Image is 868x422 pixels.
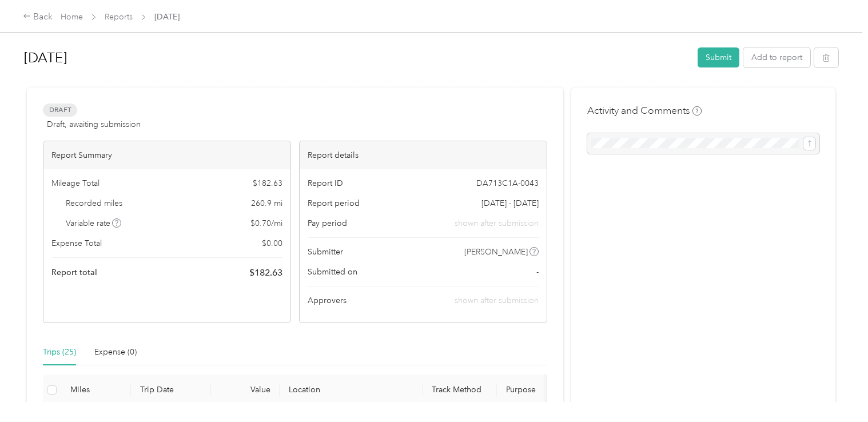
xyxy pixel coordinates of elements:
[536,266,539,278] span: -
[94,346,137,359] div: Expense (0)
[455,296,539,305] span: shown after submission
[154,11,180,23] span: [DATE]
[43,141,290,169] div: Report Summary
[43,346,76,359] div: Trips (25)
[43,103,77,117] span: Draft
[455,217,539,229] span: shown after submission
[804,358,868,422] iframe: Everlance-gr Chat Button Frame
[308,197,360,209] span: Report period
[300,141,547,169] div: Report details
[66,197,122,209] span: Recorded miles
[249,266,282,280] span: $ 182.63
[211,375,280,406] th: Value
[464,246,528,258] span: [PERSON_NAME]
[251,197,282,209] span: 260.9 mi
[250,217,282,229] span: $ 0.70 / mi
[51,177,99,189] span: Mileage Total
[61,375,131,406] th: Miles
[262,237,282,249] span: $ 0.00
[51,237,102,249] span: Expense Total
[66,217,122,229] span: Variable rate
[423,375,497,406] th: Track Method
[587,103,702,118] h4: Activity and Comments
[131,375,211,406] th: Trip Date
[308,266,357,278] span: Submitted on
[308,246,343,258] span: Submitter
[105,12,133,22] a: Reports
[253,177,282,189] span: $ 182.63
[61,12,83,22] a: Home
[24,44,690,71] h1: Sept 2025
[308,177,343,189] span: Report ID
[23,10,53,24] div: Back
[308,294,347,306] span: Approvers
[47,118,141,130] span: Draft, awaiting submission
[280,375,423,406] th: Location
[476,177,539,189] span: DA713C1A-0043
[51,266,97,278] span: Report total
[698,47,739,67] button: Submit
[497,375,583,406] th: Purpose
[308,217,347,229] span: Pay period
[481,197,539,209] span: [DATE] - [DATE]
[743,47,810,67] button: Add to report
